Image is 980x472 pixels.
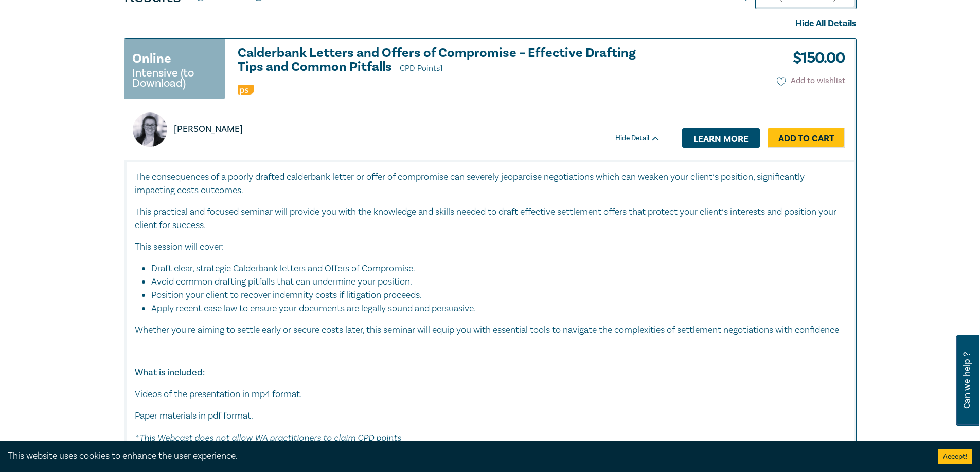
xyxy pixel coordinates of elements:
[151,289,835,302] li: Position your client to recover indemnity costs if litigation proceeds.
[135,367,205,379] strong: What is included:
[400,63,443,73] span: CPD Points 1
[238,46,661,75] h3: Calderbank Letters and Offers of Compromise – Effective Drafting Tips and Common Pitfalls
[938,449,972,464] button: Accept cookies
[682,128,760,148] a: Learn more
[238,46,661,75] a: Calderbank Letters and Offers of Compromise – Effective Drafting Tips and Common Pitfalls CPD Poi...
[133,112,167,147] img: https://s3.ap-southeast-2.amazonaws.com/leo-cussen-store-production-content/Contacts/Sophie%20Cal...
[777,75,845,87] button: Add to wishlist
[135,432,401,443] em: * This Webcast does not allow WA practitioners to claim CPD points
[135,388,846,401] p: Videos of the presentation in mp4 format.
[238,85,254,95] img: Professional Skills
[135,409,846,423] p: Paper materials in pdf format.
[135,324,846,337] p: Whether you're aiming to settle early or secure costs later, this seminar will equip you with ess...
[151,262,835,275] li: Draft clear, strategic Calderbank letters and Offers of Compromise.
[151,302,846,315] li: Apply recent case law to ensure your documents are legally sound and persuasive.
[135,171,846,197] p: The consequences of a poorly drafted calderbank letter or offer of compromise can severely jeopar...
[768,128,845,148] a: Add to Cart
[132,68,218,88] small: Intensive (to Download)
[135,240,846,254] p: This session will cover:
[174,123,243,136] p: [PERSON_NAME]
[8,449,922,463] div: This website uses cookies to enhance the user experience.
[151,275,835,289] li: Avoid common drafting pitfalls that can undermine your position.
[962,342,972,420] span: Can we help ?
[135,205,846,232] p: This practical and focused seminar will provide you with the knowledge and skills needed to draft...
[615,133,672,143] div: Hide Detail
[132,49,171,68] h3: Online
[785,46,845,70] h3: $ 150.00
[124,17,857,30] div: Hide All Details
